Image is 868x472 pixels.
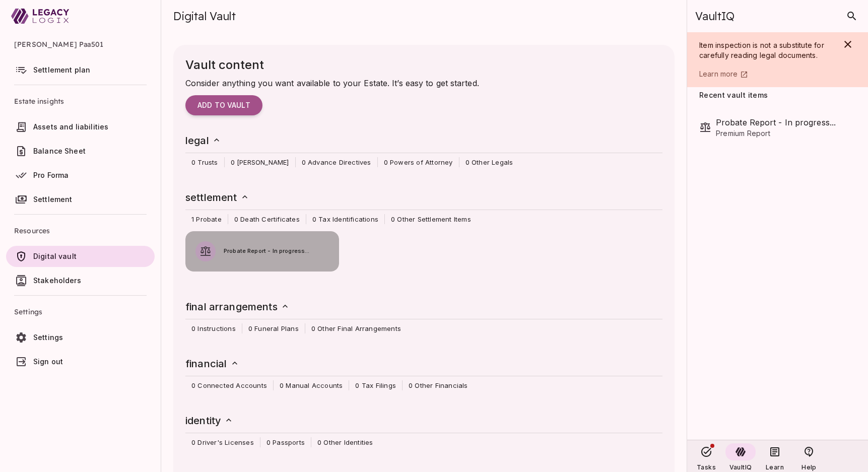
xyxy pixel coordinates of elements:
span: 0 Powers of Attorney [378,157,459,167]
h6: settlement [185,189,250,206]
span: 0 Death Certificates [228,214,306,224]
span: Probate Report - In progress... [716,116,856,128]
span: Consider anything you want available to your Estate. It’s easy to get started. [185,78,479,88]
button: Add to vault [185,95,262,115]
span: 0 Tax Filings [349,380,402,390]
a: Sign out [6,351,155,372]
span: Settings [14,300,147,324]
span: VaultIQ [729,463,752,471]
span: Learn more [699,70,738,78]
span: 0 Funeral Plans [242,323,305,333]
div: legal 0 Trusts0 [PERSON_NAME]0 Advance Directives0 Powers of Attorney0 Other Legals [175,127,673,172]
a: Pro Forma [6,165,155,186]
span: Vault content [185,57,264,72]
span: 0 Other Settlement Items [385,214,477,224]
h6: legal [185,132,222,149]
span: Add to vault [197,101,250,110]
span: 1 Probate [185,214,228,224]
span: Settings [33,333,63,342]
span: Estate insights [14,89,147,113]
div: final arrangements 0 Instructions0 Funeral Plans0 Other Final Arrangements [175,294,673,339]
span: Recent vault items [699,91,768,101]
span: 0 Advance Directives [296,157,377,167]
span: Tasks [697,463,716,471]
span: 0 [PERSON_NAME] [225,157,295,167]
span: 0 Driver's Licenses [185,437,260,447]
h6: identity [185,413,234,429]
span: Assets and liabilities [33,122,108,131]
a: Assets and liabilities [6,116,155,138]
span: 0 Manual Accounts [274,380,349,390]
a: Balance Sheet [6,141,155,162]
span: VaultIQ [695,9,734,23]
a: Digital vault [6,246,155,267]
span: Help [802,463,816,471]
span: Resources [14,219,147,243]
span: Digital vault [33,252,77,260]
span: 0 Other Financials [403,380,474,390]
span: 0 Other Identities [311,437,379,447]
div: Probate Report - In progress...Premium Report [699,109,856,146]
span: Probate Report - In progress... [224,247,329,256]
span: [PERSON_NAME] Paa501 [14,32,147,56]
div: identity 0 Driver's Licenses0 Passports0 Other Identities [175,408,673,452]
span: 0 Trusts [185,157,224,167]
span: Digital Vault [173,9,236,23]
a: Learn more [699,69,832,79]
span: 0 Instructions [185,323,242,333]
span: Premium Report [716,128,856,139]
span: 0 Other Legals [459,157,519,167]
a: Settlement [6,189,155,210]
span: Stakeholders [33,276,81,285]
span: Balance Sheet [33,147,86,155]
span: Settlement plan [33,65,90,74]
span: 0 Other Final Arrangements [305,323,407,333]
span: Sign out [33,357,63,366]
span: Settlement [33,195,73,204]
span: 0 Tax Identifications [306,214,384,224]
span: Item inspection is not a substitute for carefully reading legal documents. [699,41,826,59]
span: 0 Connected Accounts [185,380,273,390]
h6: financial [185,356,240,372]
span: Learn [766,463,784,471]
span: 0 Passports [260,437,311,447]
span: Pro Forma [33,171,69,179]
h6: final arrangements [185,299,290,315]
div: financial 0 Connected Accounts0 Manual Accounts0 Tax Filings0 Other Financials [175,351,673,395]
a: Stakeholders [6,270,155,291]
div: settlement 1 Probate0 Death Certificates0 Tax Identifications0 Other Settlement Items [175,184,673,229]
a: Settings [6,327,155,348]
a: Settlement plan [6,59,155,81]
button: Probate Report - In progress... [185,231,339,272]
